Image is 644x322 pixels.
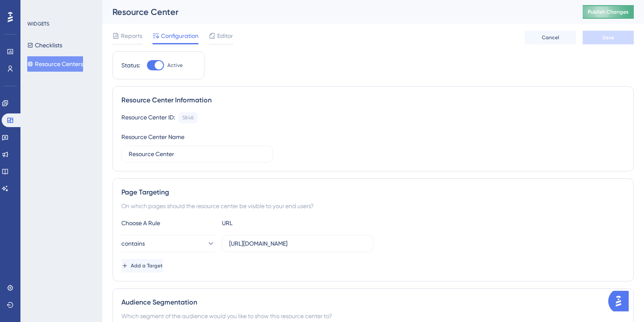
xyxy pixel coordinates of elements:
[121,187,625,197] div: Page Targeting
[121,259,163,273] button: Add a Target
[27,20,49,27] div: WIDGETS
[121,31,142,41] span: Reports
[602,34,614,41] span: Save
[121,112,175,123] div: Resource Center ID:
[121,132,184,142] div: Resource Center Name
[121,238,145,249] span: contains
[182,114,194,121] div: 5848
[608,288,634,314] iframe: UserGuiding AI Assistant Launcher
[167,62,183,69] span: Active
[121,60,140,70] div: Status:
[121,297,625,307] div: Audience Segmentation
[583,5,634,19] button: Publish Changes
[121,235,215,252] button: contains
[161,31,198,41] span: Configuration
[112,6,561,18] div: Resource Center
[27,56,83,72] button: Resource Centers
[229,239,366,248] input: yourwebsite.com/path
[131,262,163,269] span: Add a Target
[217,31,233,41] span: Editor
[121,218,215,228] div: Choose A Rule
[121,95,625,105] div: Resource Center Information
[542,34,559,41] span: Cancel
[588,9,629,15] span: Publish Changes
[27,38,62,53] button: Checklists
[525,31,576,44] button: Cancel
[222,218,316,228] div: URL
[121,311,625,321] div: Which segment of the audience would you like to show this resource center to?
[129,149,266,159] input: Type your Resource Center name
[121,201,625,211] div: On which pages should the resource center be visible to your end users?
[583,31,634,44] button: Save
